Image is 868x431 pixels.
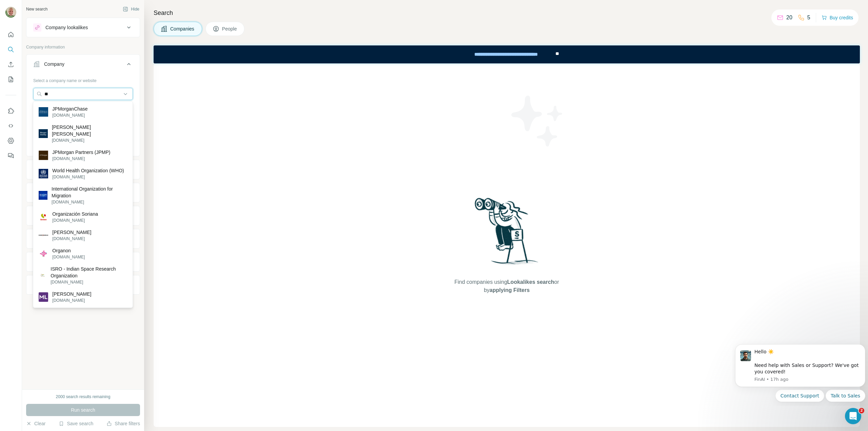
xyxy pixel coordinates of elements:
img: Organon [39,249,48,258]
p: World Health Organization (WHO) [52,167,124,174]
img: website_grey.svg [11,18,16,23]
p: [DOMAIN_NAME] [52,156,110,162]
img: tab_domain_overview_orange.svg [19,39,24,45]
iframe: Intercom notifications message [732,339,868,406]
p: [DOMAIN_NAME] [52,112,87,118]
img: Morgan Stanley [39,129,48,138]
p: [DOMAIN_NAME] [52,254,85,260]
button: Search [5,43,16,56]
p: ISRO - Indian Space Research Organization [51,266,127,279]
span: Lookalikes search [507,279,554,285]
img: Kinder Morgan [39,231,48,240]
button: Save search [59,420,93,427]
p: 5 [807,14,810,22]
p: [DOMAIN_NAME] [52,137,127,143]
p: [DOMAIN_NAME] [52,217,98,223]
p: [PERSON_NAME] [PERSON_NAME] [52,124,127,137]
button: Use Surfe on LinkedIn [5,105,16,117]
div: Domeinoverzicht [26,40,59,44]
button: Annual revenue ($) [26,208,140,224]
button: Company [26,56,140,75]
p: [DOMAIN_NAME] [52,174,124,180]
button: Keywords [26,277,140,293]
img: logo_orange.svg [11,11,16,16]
iframe: Intercom live chat [845,408,861,424]
p: 20 [786,14,792,22]
img: JPMorgan Partners (JPMP) [39,151,48,160]
img: JPMorganChase [39,107,48,117]
p: [DOMAIN_NAME] [52,199,127,205]
p: [DOMAIN_NAME] [52,236,91,242]
span: applying Filters [490,287,530,293]
img: Avatar [5,7,16,18]
button: Buy credits [822,13,853,22]
img: World Health Organization (WHO) [39,169,48,178]
p: Company information [26,44,140,50]
iframe: Banner [154,45,860,63]
div: Select a company name or website [33,75,133,84]
p: JPMorgan Partners (JPMP) [52,149,110,156]
button: Enrich CSV [5,58,16,71]
p: JPMorganChase [52,105,87,112]
button: My lists [5,73,16,85]
img: tab_keywords_by_traffic_grey.svg [66,39,72,45]
p: [DOMAIN_NAME] [51,279,127,285]
div: New search [26,6,47,12]
span: Companies [170,25,195,32]
p: Organización Soriana [52,211,98,217]
span: People [222,25,238,32]
span: Find companies using or by [452,278,561,294]
button: Clear [26,420,45,427]
div: 2000 search results remaining [56,394,111,400]
img: International Organization for Migration [39,191,47,200]
div: Company [44,61,64,67]
div: v 4.0.25 [19,11,33,16]
button: Employees (size) [26,231,140,247]
img: Surfe Illustration - Stars [507,91,568,152]
p: [DOMAIN_NAME] [52,297,91,303]
p: International Organization for Migration [52,185,127,199]
p: [PERSON_NAME] [52,229,91,236]
button: Feedback [5,150,16,162]
button: Hide [118,4,144,14]
div: Domein: [DOMAIN_NAME] [18,18,75,23]
img: ISRO - Indian Space Research Organization [39,272,46,279]
h4: Search [154,8,860,18]
div: Keywords op verkeer [74,40,116,44]
img: Surfe Illustration - Woman searching with binoculars [472,196,542,272]
button: HQ location [26,184,140,201]
p: Organon [52,247,85,254]
button: Company lookalikes [26,19,140,36]
button: Technologies [26,254,140,270]
img: Morgan Lewis [39,292,48,302]
button: Quick start [5,28,16,41]
button: Use Surfe API [5,120,16,132]
span: 2 [859,408,864,413]
button: Share filters [106,420,140,427]
p: [PERSON_NAME] [52,291,91,297]
img: Organización Soriana [39,212,48,222]
button: Industry [26,161,140,178]
div: Company lookalikes [45,24,88,31]
button: Dashboard [5,135,16,147]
